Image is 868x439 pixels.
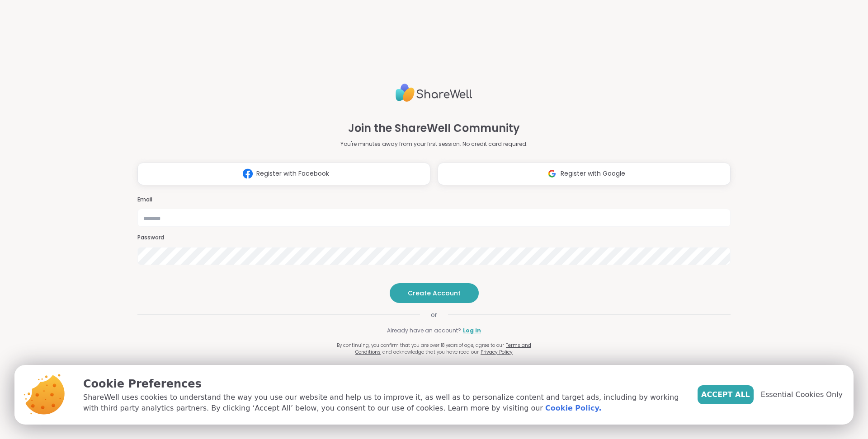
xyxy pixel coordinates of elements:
[83,376,683,392] p: Cookie Preferences
[382,349,479,355] span: and acknowledge that you have read our
[337,342,504,349] span: By continuing, you confirm that you are over 18 years of age, agree to our
[239,165,256,182] img: ShareWell Logomark
[463,327,481,335] a: Log in
[387,327,461,335] span: Already have an account?
[137,234,731,242] h3: Password
[701,389,750,400] span: Accept All
[256,169,329,178] span: Register with Facebook
[396,80,472,106] img: ShareWell Logo
[481,349,513,355] a: Privacy Policy
[408,289,461,298] span: Create Account
[420,310,448,319] span: or
[348,120,520,136] h1: Join the ShareWell Community
[137,196,731,204] h3: Email
[340,140,528,148] p: You're minutes away from your first session. No credit card required.
[390,283,479,303] button: Create Account
[761,389,843,400] span: Essential Cookies Only
[137,163,430,185] button: Register with Facebook
[83,392,683,414] p: ShareWell uses cookies to understand the way you use our website and help us to improve it, as we...
[438,163,731,185] button: Register with Google
[561,169,625,178] span: Register with Google
[698,385,754,404] button: Accept All
[545,403,601,414] a: Cookie Policy.
[355,342,531,355] a: Terms and Conditions
[543,165,561,182] img: ShareWell Logomark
